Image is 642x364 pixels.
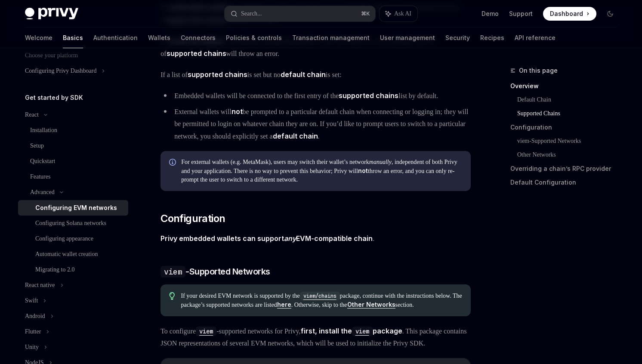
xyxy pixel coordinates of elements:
a: Default Chain [517,93,624,107]
a: Dashboard [543,7,596,21]
div: Search... [241,9,262,19]
a: viem-Supported Networks [517,134,624,148]
h5: Get started by SDK [25,93,83,103]
span: On this page [519,65,558,76]
a: Configuring EVM networks [18,200,128,216]
a: Policies & controls [226,28,282,48]
code: viem [352,327,373,336]
strong: not [358,167,368,174]
a: Overview [510,79,624,93]
a: Supported Chains [517,107,624,120]
a: Installation [18,123,128,138]
div: Automatic wallet creation [35,249,98,259]
a: Basics [63,28,83,48]
div: Configuring appearance [35,234,93,244]
em: any [284,234,296,243]
a: Other Networks [517,148,624,162]
a: Features [18,169,128,185]
strong: default chain [281,70,326,79]
strong: supported chains [167,49,226,58]
a: Configuring appearance [18,231,128,247]
a: Support [509,9,533,18]
div: Migrating to 2.0 [35,265,74,275]
div: Unity [25,342,39,352]
strong: default chain [273,132,318,140]
span: If a list of is set but no is set: [160,68,471,81]
a: Configuring Solana networks [18,216,128,231]
div: Advanced [30,187,55,197]
a: viem [352,327,373,335]
a: Welcome [25,28,52,48]
svg: Tip [169,292,175,300]
em: manually [369,159,392,165]
code: viem/chains [300,292,340,300]
a: viem/chains [300,292,340,299]
div: Features [30,172,50,182]
a: viem [196,327,216,335]
strong: supported chains [339,91,398,100]
span: To configure -supported networks for Privy, . This package contains JSON representations of sever... [160,325,471,349]
div: Configuring EVM networks [35,203,117,213]
a: Migrating to 2.0 [18,262,128,278]
span: Dashboard [550,9,583,18]
a: Recipes [480,28,504,48]
div: React native [25,280,55,290]
button: Ask AI [380,6,417,22]
a: Connectors [181,28,216,48]
div: Setup [30,141,44,151]
span: If your desired EVM network is supported by the package, continue with the instructions below. Th... [181,291,462,309]
code: viem [196,327,216,336]
a: API reference [515,28,556,48]
span: ⌘ K [361,10,370,17]
button: Search...⌘K [225,6,375,22]
span: . [160,232,471,245]
a: Transaction management [292,28,370,48]
strong: Privy embedded wallets can support EVM-compatible chain [160,234,373,243]
a: Overriding a chain’s RPC provider [510,162,624,176]
a: Wallets [148,28,170,48]
a: Setup [18,138,128,154]
div: React [25,110,39,120]
div: Swift [25,296,38,306]
a: User management [380,28,435,48]
span: Ask AI [394,9,411,18]
a: Authentication [93,28,138,48]
svg: Info [169,159,178,167]
a: Configuration [510,120,624,134]
div: Flutter [25,327,41,337]
div: Installation [30,125,57,136]
a: Other Networks [347,301,395,308]
a: default chain [281,70,326,79]
button: Toggle dark mode [603,7,617,21]
code: viem [160,266,185,278]
div: Configuring Solana networks [35,218,106,228]
a: Automatic wallet creation [18,247,128,262]
a: Quickstart [18,154,128,169]
a: here [277,301,291,308]
span: For external wallets (e.g. MetaMask), users may switch their wallet’s network , independent of bo... [181,158,462,184]
li: Embedded wallets will be connected to the first entry of the list by default. [160,89,471,102]
li: External wallets will be prompted to a particular default chain when connecting or logging in; th... [160,105,471,142]
strong: Other Networks [347,301,395,308]
div: Configuring Privy Dashboard [25,66,96,76]
a: Security [445,28,470,48]
strong: not [231,107,243,116]
span: Configuration [160,212,225,225]
div: Quickstart [30,156,55,167]
img: dark logo [25,8,78,20]
strong: supported chains [188,70,247,79]
a: Default Configuration [510,176,624,189]
strong: first, install the package [301,327,402,335]
a: Demo [481,9,499,18]
span: -Supported Networks [160,265,270,278]
div: Android [25,311,45,321]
